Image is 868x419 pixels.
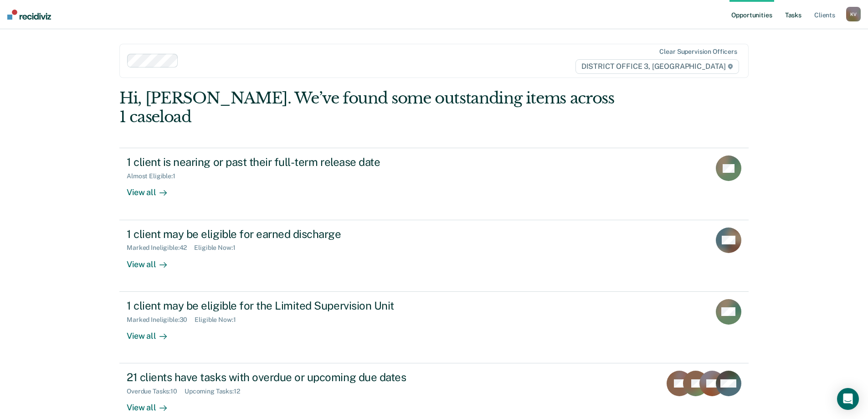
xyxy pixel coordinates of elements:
div: 1 client is nearing or past their full-term release date [127,155,447,169]
div: View all [127,395,178,413]
div: Open Intercom Messenger [837,388,859,410]
div: Almost Eligible : 1 [127,172,183,180]
a: 1 client may be eligible for earned dischargeMarked Ineligible:42Eligible Now:1View all [119,220,749,292]
div: 1 client may be eligible for the Limited Supervision Unit [127,299,447,312]
div: K V [846,7,861,21]
div: Clear supervision officers [659,48,737,56]
button: KV [846,7,861,21]
span: DISTRICT OFFICE 3, [GEOGRAPHIC_DATA] [575,59,739,74]
div: View all [127,323,178,341]
div: Upcoming Tasks : 12 [185,388,247,395]
img: Recidiviz [7,10,51,20]
a: 1 client is nearing or past their full-term release dateAlmost Eligible:1View all [119,148,749,220]
div: 1 client may be eligible for earned discharge [127,228,447,241]
div: Eligible Now : 1 [194,244,242,252]
div: View all [127,180,178,198]
a: 1 client may be eligible for the Limited Supervision UnitMarked Ineligible:30Eligible Now:1View all [119,292,749,363]
div: Hi, [PERSON_NAME]. We’ve found some outstanding items across 1 caseload [119,89,623,126]
div: View all [127,252,178,269]
div: Marked Ineligible : 42 [127,244,194,252]
div: Overdue Tasks : 10 [127,388,185,395]
div: Marked Ineligible : 30 [127,316,195,324]
div: Eligible Now : 1 [195,316,243,324]
div: 21 clients have tasks with overdue or upcoming due dates [127,371,447,384]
